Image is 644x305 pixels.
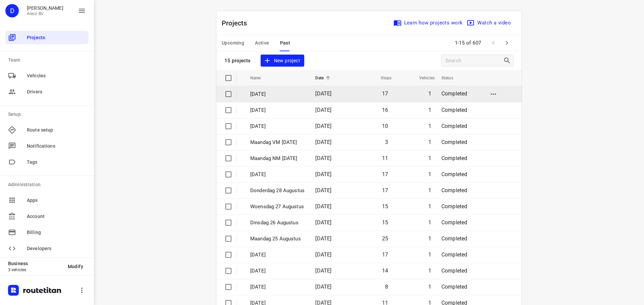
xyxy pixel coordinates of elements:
span: [DATE] [315,107,331,113]
span: 1 [428,268,431,274]
p: Administration [8,181,89,188]
p: Vrijdag 29 Augustus [250,171,305,178]
span: Completed [441,90,468,97]
span: Vehicles [27,72,86,79]
span: 17 [382,90,388,97]
span: Apps [27,197,86,204]
span: Date [315,74,332,82]
div: Apps [5,194,89,207]
span: Previous Page [487,36,500,50]
span: [DATE] [315,251,331,258]
p: Woensdag 3 September [250,106,305,114]
div: Search [503,57,513,65]
span: 1 [428,284,431,290]
span: Drivers [27,88,86,95]
p: Business [8,261,62,266]
span: [DATE] [315,155,331,161]
span: Next Page [500,36,514,50]
div: Notifications [5,139,89,153]
span: Completed [441,187,468,194]
span: 1 [428,203,431,210]
span: Completed [441,268,468,274]
span: Completed [441,203,468,210]
span: New project [265,57,300,65]
span: 17 [382,251,388,258]
span: Completed [441,139,468,145]
span: Stops [372,74,391,82]
p: Vrijdag 22 Augustus [250,251,305,259]
span: 1 [428,107,431,113]
span: Completed [441,219,468,226]
span: 11 [382,155,388,161]
span: Projects [27,34,86,41]
span: Completed [441,284,468,290]
p: Woensdag 20 Augustus [250,283,305,291]
p: Woensdag 27 Augustus [250,203,305,211]
span: [DATE] [315,268,331,274]
span: 1 [428,171,431,177]
p: 15 projects [224,58,251,64]
span: 17 [382,187,388,194]
p: Maandag VM 1 September [250,139,305,146]
p: 3 vehicles [8,268,62,272]
span: Name [250,74,270,82]
span: 1 [428,123,431,129]
span: [DATE] [315,284,331,290]
span: Past [280,39,290,47]
button: Modify [62,260,89,273]
span: 1 [428,219,431,226]
span: Account [27,213,86,220]
span: 1 [428,251,431,258]
span: [DATE] [315,187,331,194]
span: 10 [382,123,388,129]
span: [DATE] [315,90,331,97]
p: Areco BV [27,11,63,16]
p: Donderdag 28 Augustus [250,187,305,195]
span: Route setup [27,127,86,134]
p: Dinsdag 26 Augustus [250,219,305,227]
span: Completed [441,171,468,177]
span: 1 [428,155,431,161]
span: Completed [441,107,468,113]
span: Completed [441,235,468,242]
span: [DATE] [315,123,331,129]
div: D [5,4,19,17]
span: Vehicles [411,74,435,82]
div: Route setup [5,123,89,137]
span: 3 [385,139,388,145]
button: New project [261,55,304,67]
p: Didier Evrard [27,5,63,11]
div: Account [5,210,89,223]
div: Vehicles [5,69,89,82]
p: Projects [222,18,253,28]
span: Tags [27,159,86,166]
span: 1-15 of 607 [452,36,484,50]
span: 17 [382,171,388,177]
div: Drivers [5,85,89,98]
p: Maandag NM 1 September [250,155,305,162]
span: Status [441,74,462,82]
div: Billing [5,226,89,239]
input: Search projects [445,56,503,66]
span: 8 [385,284,388,290]
span: 15 [382,203,388,210]
span: [DATE] [315,171,331,177]
span: Notifications [27,143,86,150]
span: 15 [382,219,388,226]
p: [DATE] [250,90,305,98]
span: [DATE] [315,219,331,226]
span: 1 [428,90,431,97]
span: 1 [428,139,431,145]
span: 25 [382,235,388,242]
span: [DATE] [315,203,331,210]
span: Active [255,39,269,47]
span: [DATE] [315,235,331,242]
span: 16 [382,107,388,113]
span: [DATE] [315,139,331,145]
p: Dinsdag 2 September [250,123,305,130]
p: Maandag 25 Augustus [250,235,305,243]
span: Completed [441,251,468,258]
span: Upcoming [222,39,244,47]
span: Modify [68,264,83,269]
span: Developers [27,245,86,252]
